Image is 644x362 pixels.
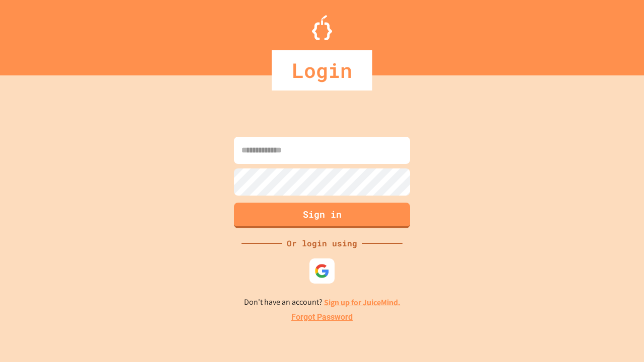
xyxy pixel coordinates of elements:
[234,203,410,228] button: Sign in
[312,15,332,40] img: Logo.svg
[282,237,362,249] div: Or login using
[314,263,330,279] img: google-icon.svg
[291,311,353,323] a: Forgot Password
[244,296,400,309] p: Don't have an account?
[272,50,372,90] div: Login
[324,297,400,308] a: Sign up for JuiceMind.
